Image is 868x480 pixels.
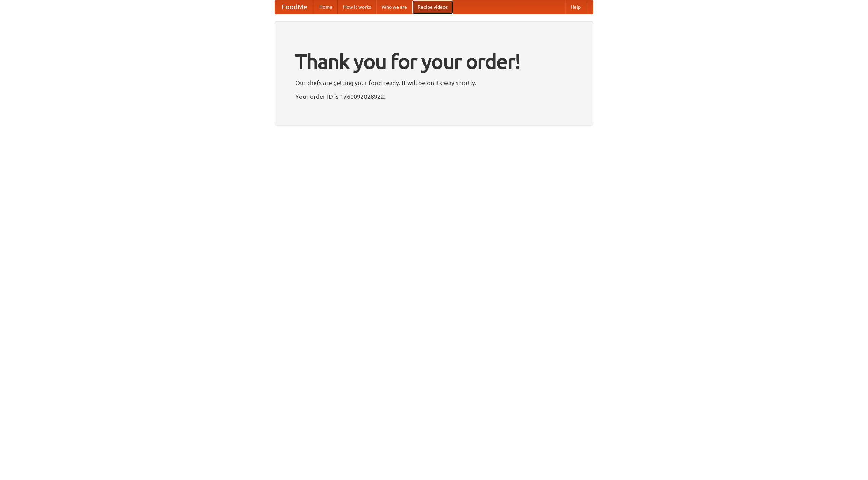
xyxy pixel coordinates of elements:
a: Home [314,0,338,14]
a: Help [565,0,586,14]
a: Who we are [376,0,412,14]
a: How it works [338,0,376,14]
h1: Thank you for your order! [295,45,573,78]
p: Your order ID is 1760092028922. [295,91,573,101]
a: FoodMe [275,0,314,14]
p: Our chefs are getting your food ready. It will be on its way shortly. [295,78,573,88]
a: Recipe videos [412,0,453,14]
